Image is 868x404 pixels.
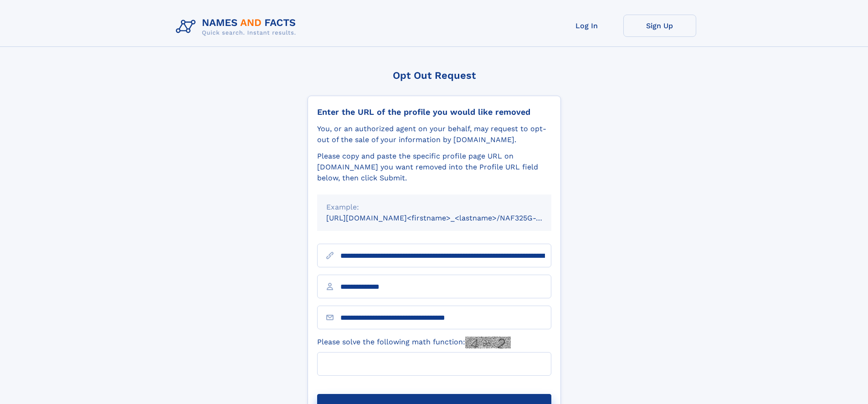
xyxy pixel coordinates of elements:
[172,15,303,39] img: Logo Names and Facts
[550,15,623,37] a: Log In
[317,151,551,184] div: Please copy and paste the specific profile page URL on [DOMAIN_NAME] you want removed into the Pr...
[317,337,511,348] label: Please solve the following math function:
[623,15,696,37] a: Sign Up
[317,107,551,117] div: Enter the URL of the profile you would like removed
[317,123,551,145] div: You, or an authorized agent on your behalf, may request to opt-out of the sale of your informatio...
[326,202,542,213] div: Example:
[308,70,561,81] div: Opt Out Request
[326,214,569,222] small: [URL][DOMAIN_NAME]<firstname>_<lastname>/NAF325G-xxxxxxxx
